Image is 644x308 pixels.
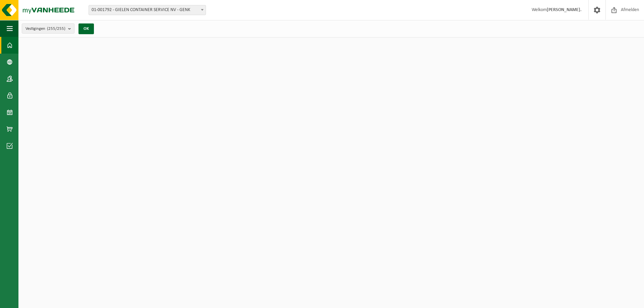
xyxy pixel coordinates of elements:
span: 01-001792 - GIELEN CONTAINER SERVICE NV - GENK [89,5,206,15]
button: OK [78,23,94,34]
span: 01-001792 - GIELEN CONTAINER SERVICE NV - GENK [89,5,206,15]
count: (255/255) [47,26,65,31]
strong: [PERSON_NAME]. [547,7,582,12]
button: Vestigingen(255/255) [22,23,74,34]
span: Vestigingen [25,24,65,34]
